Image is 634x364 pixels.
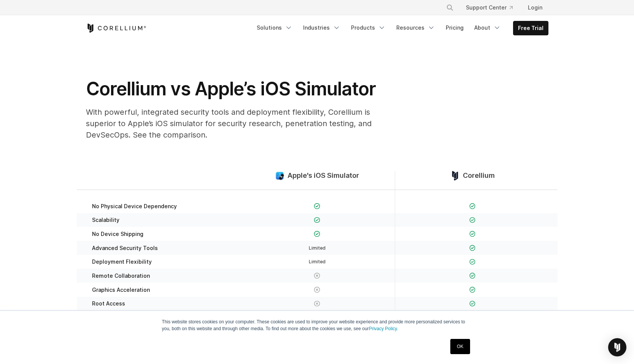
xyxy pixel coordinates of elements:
a: Free Trial [513,21,548,35]
img: X [314,272,320,279]
img: Checkmark [469,301,476,307]
a: Support Center [460,1,519,14]
span: Scalability [92,217,119,223]
img: Checkmark [469,203,476,209]
a: Corellium Home [86,24,146,33]
a: About [470,21,505,35]
img: Checkmark [314,203,320,209]
img: Checkmark [469,231,476,237]
img: Checkmark [469,217,476,223]
img: compare_ios-simulator--large [275,171,284,180]
a: Pricing [441,21,468,35]
a: Privacy Policy. [369,326,398,331]
a: Products [346,21,390,35]
div: Navigation Menu [437,1,548,14]
span: Limited [309,259,326,264]
h1: Corellium vs Apple’s iOS Simulator [86,78,390,100]
a: OK [450,339,470,354]
a: Login [522,1,548,14]
p: With powerful, integrated security tools and deployment flexibility, Corellium is superior to App... [86,106,390,141]
div: Open Intercom Messenger [608,338,626,356]
span: Deployment Flexibility [92,258,152,265]
button: Search [443,1,457,14]
img: Checkmark [314,217,320,223]
span: No Device Shipping [92,231,143,237]
span: Root Access [92,300,125,307]
span: Remote Collaboration [92,272,150,279]
div: Navigation Menu [252,21,548,35]
span: Limited [309,245,326,251]
img: Checkmark [469,286,476,293]
a: Industries [299,21,345,35]
span: Corellium [463,171,495,180]
p: This website stores cookies on your computer. These cookies are used to improve your website expe... [162,318,472,332]
span: No Physical Device Dependency [92,203,177,210]
img: Checkmark [469,259,476,265]
a: Resources [392,21,440,35]
span: Apple's iOS Simulator [288,171,359,180]
img: Checkmark [469,272,476,279]
a: Solutions [252,21,297,35]
img: X [314,286,320,293]
span: Advanced Security Tools [92,245,158,252]
span: Graphics Acceleration [92,286,150,293]
img: Checkmark [314,231,320,237]
img: X [314,301,320,307]
img: Checkmark [469,245,476,251]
